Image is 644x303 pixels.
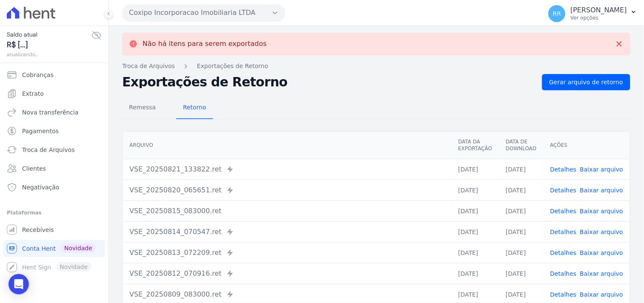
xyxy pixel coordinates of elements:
span: atualizando... [7,51,91,58]
span: Conta Hent [22,244,56,253]
a: Baixar arquivo [580,208,623,214]
span: RR [553,11,561,17]
div: Plataformas [7,208,101,218]
th: Data de Download [499,131,543,159]
span: Retorno [178,99,211,116]
span: Remessa [124,99,161,116]
span: Pagamentos [22,127,59,135]
a: Cobranças [3,66,105,83]
a: Clientes [3,160,105,177]
a: Nova transferência [3,104,105,121]
div: VSE_20250821_133822.ret [129,164,444,174]
p: [PERSON_NAME] [571,6,627,14]
td: [DATE] [451,263,499,284]
a: Baixar arquivo [580,270,623,277]
a: Baixar arquivo [580,166,623,173]
div: VSE_20250813_072209.ret [129,248,444,258]
span: R$ [...] [7,39,91,51]
a: Detalhes [550,249,577,256]
button: Coxipo Incorporacao Imobiliaria LTDA [122,4,285,21]
td: [DATE] [499,180,543,200]
a: Detalhes [550,229,577,235]
a: Negativação [3,179,105,196]
div: VSE_20250820_065651.ret [129,185,444,195]
span: Novidade [61,243,96,253]
a: Baixar arquivo [580,291,623,298]
a: Troca de Arquivos [122,62,175,71]
th: Arquivo [123,131,451,159]
nav: Sidebar [7,66,101,276]
span: Cobranças [22,71,53,79]
a: Baixar arquivo [580,187,623,194]
td: [DATE] [451,221,499,242]
td: [DATE] [451,242,499,263]
span: Extrato [22,89,44,98]
td: [DATE] [499,263,543,284]
a: Detalhes [550,291,577,298]
button: RR [PERSON_NAME] Ver opções [542,2,644,26]
a: Remessa [122,97,163,119]
span: Nova transferência [22,108,79,117]
th: Ações [543,131,630,159]
a: Detalhes [550,208,577,214]
span: Clientes [22,164,46,173]
a: Conta Hent Novidade [3,240,105,257]
span: Troca de Arquivos [22,146,75,154]
a: Gerar arquivo de retorno [542,74,630,90]
a: Detalhes [550,166,577,173]
a: Detalhes [550,270,577,277]
div: VSE_20250809_083000.ret [129,289,444,300]
a: Pagamentos [3,123,105,140]
div: VSE_20250814_070547.ret [129,227,444,237]
a: Recebíveis [3,221,105,238]
div: VSE_20250815_083000.ret [129,206,444,216]
td: [DATE] [451,180,499,200]
div: Open Intercom Messenger [8,274,29,294]
td: [DATE] [499,221,543,242]
a: Troca de Arquivos [3,141,105,158]
p: Ver opções [571,14,627,21]
a: Baixar arquivo [580,249,623,256]
h2: Exportações de Retorno [122,76,535,88]
a: Exportações de Retorno [197,62,268,71]
p: Não há itens para serem exportados [143,40,267,48]
a: Retorno [176,97,213,119]
a: Detalhes [550,187,577,194]
td: [DATE] [499,242,543,263]
span: Saldo atual [7,30,91,39]
td: [DATE] [499,200,543,221]
span: Recebíveis [22,226,54,234]
span: Gerar arquivo de retorno [549,78,623,86]
td: [DATE] [451,159,499,180]
a: Baixar arquivo [580,229,623,235]
a: Extrato [3,85,105,102]
td: [DATE] [499,159,543,180]
div: VSE_20250812_070916.ret [129,269,444,279]
td: [DATE] [451,200,499,221]
span: Negativação [22,183,59,192]
nav: Breadcrumb [122,62,630,71]
th: Data da Exportação [451,131,499,159]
